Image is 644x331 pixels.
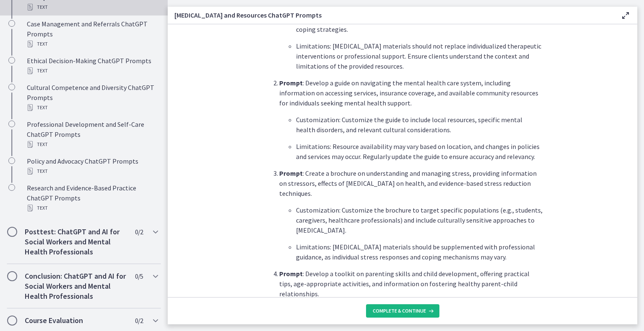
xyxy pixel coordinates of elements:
p: : Develop a toolkit on parenting skills and child development, offering practical tips, age-appro... [279,269,543,299]
div: Text [27,66,158,76]
strong: Prompt [279,269,303,278]
p: Limitations: Resource availability may vary based on location, and changes in policies and servic... [296,141,543,162]
span: 0 / 5 [135,271,143,281]
h2: Course Evaluation [25,316,127,326]
div: Ethical Decision-Making ChatGPT Prompts [27,56,158,76]
h2: Conclusion: ChatGPT and AI for Social Workers and Mental Health Professionals [25,271,127,301]
div: Research and Evidence-Based Practice ChatGPT Prompts [27,183,158,213]
div: Text [27,39,158,49]
span: 0 / 2 [135,316,143,326]
span: 0 / 2 [135,227,143,237]
div: Text [27,139,158,149]
h2: Posttest: ChatGPT and AI for Social Workers and Mental Health Professionals [25,227,127,257]
p: Limitations: [MEDICAL_DATA] materials should be supplemented with professional guidance, as indiv... [296,242,543,262]
h3: [MEDICAL_DATA] and Resources ChatGPT Prompts [174,10,607,20]
div: Policy and Advocacy ChatGPT Prompts [27,156,158,176]
strong: Prompt [279,79,303,87]
span: Complete & continue [373,308,426,314]
div: Professional Development and Self-Care ChatGPT Prompts [27,119,158,149]
strong: Prompt [279,169,303,177]
div: Text [27,166,158,176]
p: : Create a brochure on understanding and managing stress, providing information on stressors, eff... [279,168,543,198]
p: Customization: Customize the brochure to target specific populations (e.g., students, caregivers,... [296,205,543,235]
div: Text [27,2,158,12]
p: Customization: Customize the guide to include local resources, specific mental health disorders, ... [296,115,543,135]
p: : Develop a guide on navigating the mental health care system, including information on accessing... [279,78,543,108]
div: Text [27,203,158,213]
div: Cultural Competence and Diversity ChatGPT Prompts [27,82,158,113]
div: Text [27,103,158,113]
p: Limitations: [MEDICAL_DATA] materials should not replace individualized therapeutic interventions... [296,41,543,71]
div: Case Management and Referrals ChatGPT Prompts [27,19,158,49]
button: Complete & continue [366,304,439,318]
